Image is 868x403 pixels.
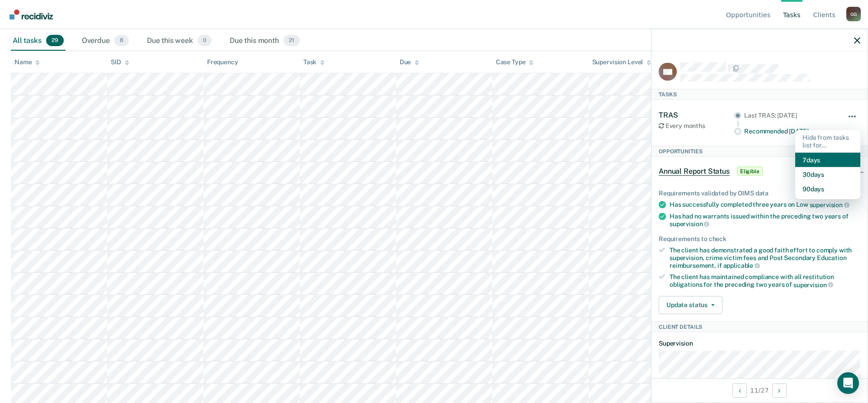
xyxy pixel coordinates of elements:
[810,201,849,208] span: supervision
[14,58,40,66] div: Name
[659,167,730,176] span: Annual Report Status
[11,31,66,51] div: All tasks
[207,58,238,66] div: Frequency
[651,89,868,100] div: Tasks
[846,7,861,21] div: G G
[670,212,860,228] div: Has had no warrants issued within the preceding two years of
[670,273,860,289] div: The client has maintained compliance with all restitution obligations for the preceding two years of
[737,167,763,176] span: Eligible
[659,190,860,197] div: Requirements validated by OIMS data
[795,181,860,196] button: 90 days
[145,31,213,51] div: Due this week
[651,321,868,332] div: Client Details
[795,152,860,167] button: 7 days
[659,122,734,130] div: Every months
[659,235,860,243] div: Requirements to check
[400,58,420,66] div: Due
[496,58,534,66] div: Case Type
[651,378,868,402] div: 11 / 27
[659,339,860,347] dt: Supervision
[114,35,129,47] span: 8
[283,35,300,47] span: 21
[303,58,325,66] div: Task
[795,167,860,181] button: 30 days
[670,220,709,228] span: supervision
[793,281,833,288] span: supervision
[837,372,859,394] div: Open Intercom Messenger
[846,7,861,21] button: Profile dropdown button
[772,383,787,398] button: Next Client
[111,58,129,66] div: SID
[651,146,868,156] div: Opportunities
[670,246,860,269] div: The client has demonstrated a good faith effort to comply with supervision, crime victim fees and...
[723,262,760,269] span: applicable
[46,35,64,47] span: 29
[228,31,302,51] div: Due this month
[651,157,868,186] div: Annual Report StatusEligible
[592,58,651,66] div: Supervision Level
[795,130,860,152] div: Hide from tasks list for...
[9,9,53,19] img: Recidiviz
[732,383,747,398] button: Previous Client
[659,296,722,314] button: Update status
[198,35,212,47] span: 0
[80,31,131,51] div: Overdue
[670,201,860,209] div: Has successfully completed three years on Low
[659,110,734,119] div: TRAS
[744,111,835,119] div: Last TRAS: [DATE]
[744,127,835,135] div: Recommended [DATE]
[795,130,860,199] div: Dropdown Menu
